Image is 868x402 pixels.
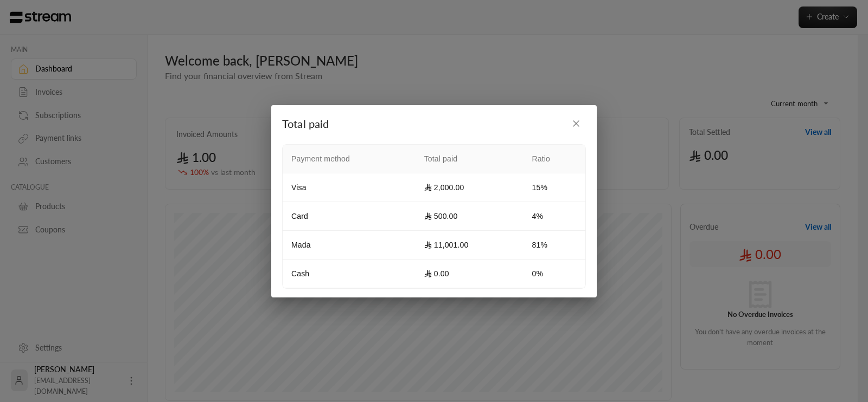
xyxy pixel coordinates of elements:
[524,231,585,260] td: 81%
[283,260,416,288] td: Cash
[524,145,585,173] th: Ratio
[282,114,586,133] h2: Total paid
[416,173,524,202] td: 2,000.00
[283,173,416,202] td: Visa
[416,145,524,173] th: Total paid
[283,202,416,231] td: Card
[416,260,524,288] td: 0.00
[524,260,585,288] td: 0%
[283,145,416,173] th: Payment method
[416,202,524,231] td: 500.00
[283,231,416,260] td: Mada
[524,173,585,202] td: 15%
[524,202,585,231] td: 4%
[416,231,524,260] td: 11,001.00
